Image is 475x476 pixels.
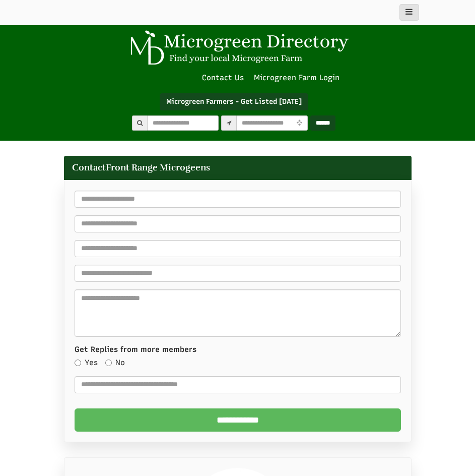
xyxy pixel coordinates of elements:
span: Front Range Microgeens [106,161,210,174]
input: No [105,360,112,366]
label: No [105,358,125,368]
i: Use Current Location [294,120,304,127]
button: main_menu [399,4,419,21]
label: Get Replies from more members [75,344,196,355]
h1: Contact [64,156,412,180]
a: Microgreen Farm Login [254,73,345,83]
a: Contact Us [197,73,249,83]
input: Yes [75,360,81,366]
a: Microgreen Farmers - Get Listed [DATE] [160,93,308,110]
img: Microgreen Directory [124,30,351,66]
label: Yes [75,358,98,368]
